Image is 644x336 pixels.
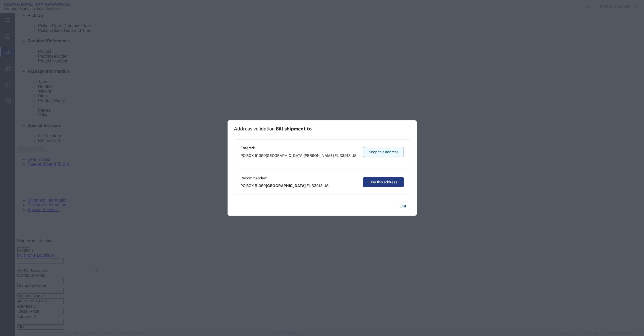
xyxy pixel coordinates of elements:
[234,126,312,132] h1: Address validation:
[335,153,339,158] span: FL
[395,202,410,211] button: Exit
[266,153,334,158] span: [GEOGRAPHIC_DATA][PERSON_NAME]
[240,183,328,189] span: PO BOX 51050 ,
[351,153,356,158] span: US
[312,184,323,188] span: 33913
[363,177,404,187] button: Use this address
[240,153,356,158] span: PO BOX 51050 ,
[276,126,312,131] span: Bill shipment to
[266,184,306,188] span: [GEOGRAPHIC_DATA]
[307,184,311,188] span: FL
[363,147,404,157] button: Keep this address
[240,175,328,181] span: Recommended:
[323,184,328,188] span: US
[340,153,351,158] span: 33913
[240,145,356,151] span: Entered:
